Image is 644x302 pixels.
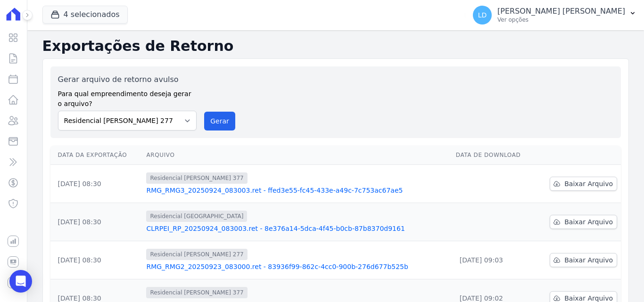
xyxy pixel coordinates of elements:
th: Arquivo [142,146,452,165]
button: Gerar [204,112,235,131]
a: Baixar Arquivo [550,215,617,229]
button: LD [PERSON_NAME] [PERSON_NAME] Ver opções [465,2,644,28]
a: Baixar Arquivo [550,253,617,267]
p: [PERSON_NAME] [PERSON_NAME] [497,7,625,16]
span: Residencial [PERSON_NAME] 277 [146,249,247,260]
span: Residencial [PERSON_NAME] 377 [146,172,247,184]
p: Ver opções [497,16,625,24]
td: [DATE] 09:03 [452,241,535,279]
td: [DATE] 08:30 [50,241,143,279]
span: Residencial [PERSON_NAME] 377 [146,287,247,298]
a: CLRPEI_RP_20250924_083003.ret - 8e376a14-5dca-4f45-b0cb-87b8370d9161 [146,224,448,233]
span: Baixar Arquivo [564,217,613,227]
td: [DATE] 08:30 [50,165,143,203]
a: RMG_RMG2_20250923_083000.ret - 83936f99-862c-4cc0-900b-276d677b525b [146,262,448,271]
span: Residencial [GEOGRAPHIC_DATA] [146,211,247,222]
h2: Exportações de Retorno [42,38,629,55]
div: Open Intercom Messenger [9,270,32,293]
label: Para qual empreendimento deseja gerar o arquivo? [58,85,197,109]
a: Baixar Arquivo [550,177,617,191]
span: LD [478,12,487,18]
span: Baixar Arquivo [564,255,613,265]
td: [DATE] 08:30 [50,203,143,241]
span: Baixar Arquivo [564,179,613,188]
button: 4 selecionados [42,6,128,24]
label: Gerar arquivo de retorno avulso [58,74,197,85]
th: Data da Exportação [50,146,143,165]
a: RMG_RMG3_20250924_083003.ret - ffed3e55-fc45-433e-a49c-7c753ac67ae5 [146,186,448,195]
th: Data de Download [452,146,535,165]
